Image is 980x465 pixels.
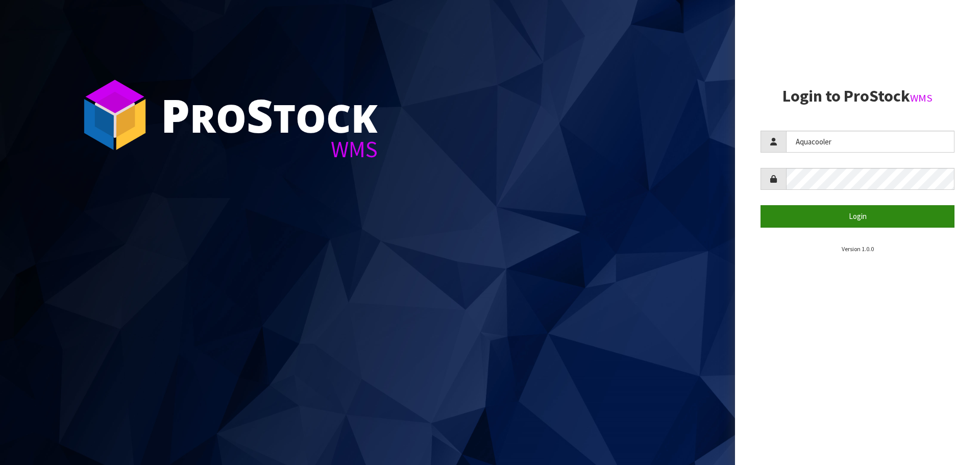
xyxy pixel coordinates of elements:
[161,84,190,146] span: P
[761,205,954,227] button: Login
[161,92,378,138] div: ro tock
[161,138,378,161] div: WMS
[761,87,954,105] h2: Login to ProStock
[247,84,273,146] span: S
[77,77,153,153] img: ProStock Cube
[786,131,954,153] input: Username
[842,245,874,253] small: Version 1.0.0
[910,91,933,105] small: WMS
